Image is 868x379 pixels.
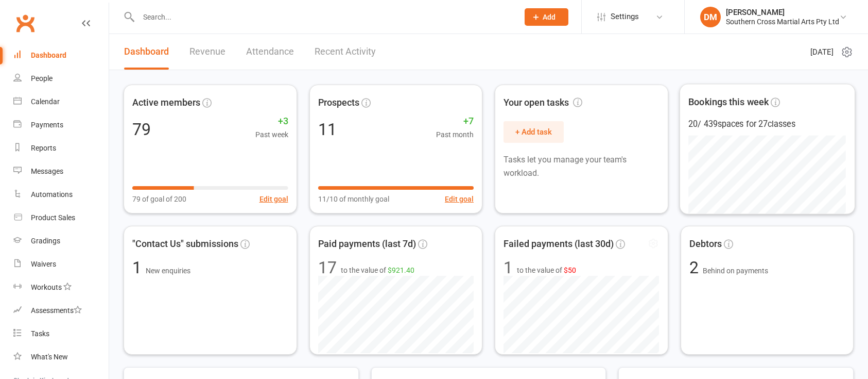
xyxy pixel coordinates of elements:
a: Payments [13,113,109,137]
button: Edit goal [259,193,288,205]
div: DM [700,7,721,27]
a: Recent Activity [315,34,376,70]
div: What's New [31,353,68,361]
div: Reports [31,144,56,152]
div: [PERSON_NAME] [726,8,839,17]
a: Assessments [13,299,109,322]
span: Debtors [689,237,722,252]
span: 79 of goal of 200 [132,193,186,205]
span: $50 [564,266,576,274]
div: 20 / 439 spaces for 27 classes [688,118,846,131]
span: Paid payments (last 7d) [318,237,416,252]
a: Automations [13,183,109,206]
div: Workouts [31,283,62,291]
button: Add [525,8,568,26]
span: 2 [689,258,703,277]
a: What's New [13,345,109,369]
span: Settings [611,5,639,28]
span: to the value of [517,265,576,276]
span: Bookings this week [688,94,769,109]
a: Clubworx [12,10,38,36]
div: 1 [504,259,513,276]
span: Behind on payments [703,267,768,275]
div: People [31,74,53,83]
span: to the value of [341,265,414,276]
span: Past month [436,129,474,140]
a: Gradings [13,229,109,253]
div: Dashboard [31,51,66,59]
div: Payments [31,121,63,129]
div: Messages [31,167,63,175]
a: Messages [13,160,109,183]
div: Automations [31,190,73,199]
div: Assessments [31,306,82,315]
button: + Add task [504,121,564,143]
span: 11/10 of monthly goal [318,193,389,205]
div: Tasks [31,329,49,338]
span: Add [543,13,555,21]
div: Waivers [31,260,56,268]
a: Revenue [189,34,225,70]
span: Active members [132,95,200,110]
span: +7 [436,114,474,129]
span: $921.40 [388,266,414,274]
button: Edit goal [445,193,474,205]
div: Calendar [31,97,60,106]
span: New enquiries [146,267,190,275]
a: Tasks [13,322,109,345]
span: +3 [255,114,288,129]
a: Calendar [13,90,109,113]
a: Product Sales [13,206,109,229]
div: 79 [132,121,151,138]
span: 1 [132,258,146,277]
span: Past week [255,129,288,140]
span: [DATE] [810,46,834,58]
div: Product Sales [31,213,75,222]
a: Workouts [13,276,109,299]
a: Attendance [246,34,294,70]
input: Search... [135,10,511,24]
span: "Contact Us" submissions [132,237,238,252]
a: Dashboard [13,44,109,67]
a: Waivers [13,253,109,276]
div: 11 [318,121,337,138]
a: People [13,67,109,90]
span: Failed payments (last 30d) [504,237,614,252]
a: Reports [13,137,109,160]
span: Your open tasks [504,95,582,110]
a: Dashboard [124,34,169,70]
div: Southern Cross Martial Arts Pty Ltd [726,17,839,26]
p: Tasks let you manage your team's workload. [504,153,659,179]
span: Prospects [318,95,359,110]
div: Gradings [31,237,60,245]
div: 17 [318,259,337,276]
